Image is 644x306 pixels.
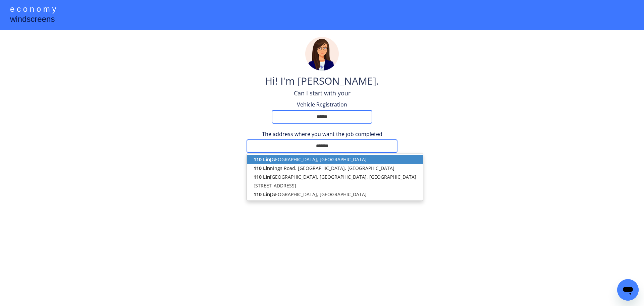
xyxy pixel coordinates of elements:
[254,165,270,171] strong: 110 Lin
[254,174,270,180] strong: 110 Lin
[288,101,356,108] div: Vehicle Registration
[247,130,397,138] div: The address where you want the job completed
[247,181,423,190] p: [STREET_ADDRESS]
[265,74,379,89] div: Hi! I'm [PERSON_NAME].
[247,173,423,181] p: [GEOGRAPHIC_DATA], [GEOGRAPHIC_DATA], [GEOGRAPHIC_DATA]
[247,164,423,173] p: nings Road, [GEOGRAPHIC_DATA], [GEOGRAPHIC_DATA]
[10,3,56,16] div: e c o n o m y
[254,156,270,163] strong: 110 Lin
[247,190,423,199] p: [GEOGRAPHIC_DATA], [GEOGRAPHIC_DATA]
[254,191,270,198] strong: 110 Lin
[10,13,55,27] div: windscreens
[305,37,339,71] img: madeline.png
[294,89,351,97] div: Can I start with your
[247,155,423,164] p: [GEOGRAPHIC_DATA], [GEOGRAPHIC_DATA]
[617,279,639,301] iframe: Button to launch messaging window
